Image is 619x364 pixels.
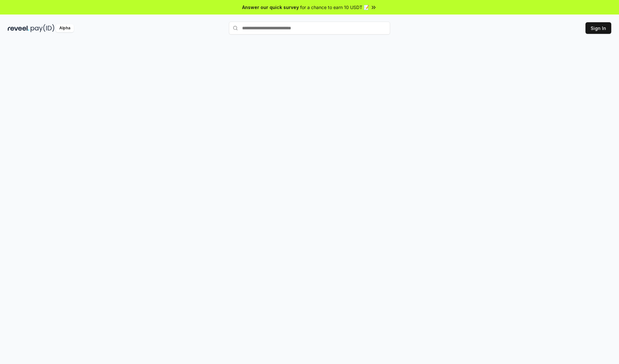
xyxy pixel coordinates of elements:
span: for a chance to earn 10 USDT 📝 [300,4,369,11]
img: reveel_dark [8,24,29,32]
span: Answer our quick survey [242,4,299,11]
img: pay_id [31,24,54,32]
div: Alpha [56,24,74,32]
button: Sign In [585,22,611,34]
